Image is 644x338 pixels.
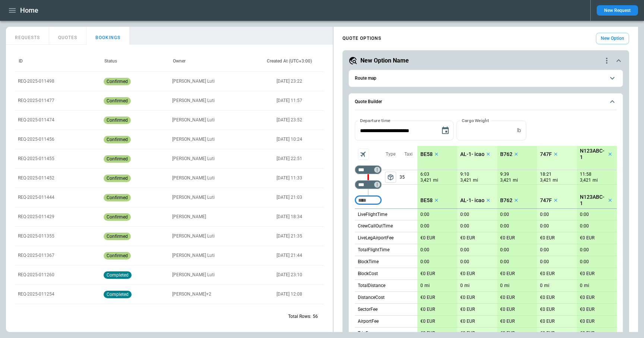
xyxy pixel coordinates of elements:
[18,194,54,201] p: REQ-2025-011444
[464,283,470,289] p: mi
[277,214,302,220] p: [DATE] 18:34
[517,127,521,134] p: lb
[420,197,433,204] p: BE58
[18,156,54,162] p: REQ-2025-011455
[460,151,484,157] p: AL-1- icao
[540,283,543,288] p: 0
[500,235,515,241] p: €0 EUR
[593,177,598,184] p: mi
[500,172,509,177] p: 9:39
[460,177,471,184] p: 3,421
[277,252,302,259] p: [DATE] 21:44
[277,291,302,297] p: [DATE] 12:08
[580,331,594,336] p: €0 EUR
[500,259,509,265] p: 0:00
[462,117,489,124] label: Cargo Weight
[172,117,215,123] p: [PERSON_NAME] Luti
[460,331,475,336] p: €0 EUR
[404,151,413,157] p: Taxi
[580,194,606,207] p: N123ABC-1
[277,194,302,201] p: [DATE] 21:03
[277,156,302,162] p: [DATE] 22:51
[420,212,429,217] p: 0:00
[500,177,511,184] p: 3,421
[544,283,549,289] p: mi
[18,78,54,84] p: REQ-2025-011498
[540,212,549,217] p: 0:00
[580,319,594,324] p: €0 EUR
[540,259,549,265] p: 0:00
[277,272,302,278] p: [DATE] 23:10
[460,172,469,177] p: 9:10
[18,272,54,278] p: REQ-2025-011260
[358,223,393,229] p: CrewCallOutTime
[358,330,373,337] p: TripFee
[385,172,396,183] button: left aligned
[172,272,215,278] p: [PERSON_NAME] Luti
[18,291,54,297] p: REQ-2025-011254
[358,211,387,218] p: LiveFlightTime
[460,247,469,253] p: 0:00
[540,151,552,157] p: 747F
[18,98,54,104] p: REQ-2025-011477
[358,247,389,253] p: TotalFlightTime
[460,319,475,324] p: €0 EUR
[500,331,515,336] p: €0 EUR
[342,37,381,40] h4: QUOTE OPTIONS
[420,172,429,177] p: 6:03
[460,271,475,277] p: €0 EUR
[277,233,302,239] p: [DATE] 21:35
[460,197,484,204] p: AL-1- icao
[355,180,382,189] div: Too short
[420,259,429,265] p: 0:00
[173,58,186,64] div: Owner
[105,118,129,123] span: confirmed
[580,307,594,312] p: €0 EUR
[500,283,503,288] p: 0
[358,271,378,277] p: BlockCost
[540,307,555,312] p: €0 EUR
[360,57,409,65] h5: New Option Name
[420,307,435,312] p: €0 EUR
[420,331,435,336] p: €0 EUR
[580,271,594,277] p: €0 EUR
[358,318,379,325] p: AirportFee
[500,212,509,217] p: 0:00
[105,98,129,103] span: confirmed
[597,5,638,16] button: New Request
[104,58,117,64] div: Status
[513,177,518,184] p: mi
[358,294,385,301] p: DistanceCost
[277,175,302,181] p: [DATE] 11:33
[420,295,435,300] p: €0 EUR
[355,76,376,81] h6: Route map
[580,235,594,241] p: €0 EUR
[420,319,435,324] p: €0 EUR
[580,259,589,265] p: 0:00
[358,283,385,289] p: TotalDistance
[105,253,129,258] span: confirmed
[540,223,549,229] p: 0:00
[420,151,433,157] p: BE58
[500,319,515,324] p: €0 EUR
[18,136,54,143] p: REQ-2025-011456
[172,252,215,259] p: [PERSON_NAME] Luti
[504,283,509,289] p: mi
[460,295,475,300] p: €0 EUR
[355,70,617,87] button: Route map
[420,283,423,288] p: 0
[105,214,129,220] span: confirmed
[460,235,475,241] p: €0 EUR
[105,156,129,162] span: confirmed
[553,177,558,184] p: mi
[500,271,515,277] p: €0 EUR
[420,223,429,229] p: 0:00
[19,58,23,64] div: ID
[460,259,469,265] p: 0:00
[355,196,382,205] div: Too short
[540,295,555,300] p: €0 EUR
[172,136,215,143] p: [PERSON_NAME] Luti
[105,195,129,200] span: confirmed
[105,272,130,278] span: completed
[500,197,512,204] p: B762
